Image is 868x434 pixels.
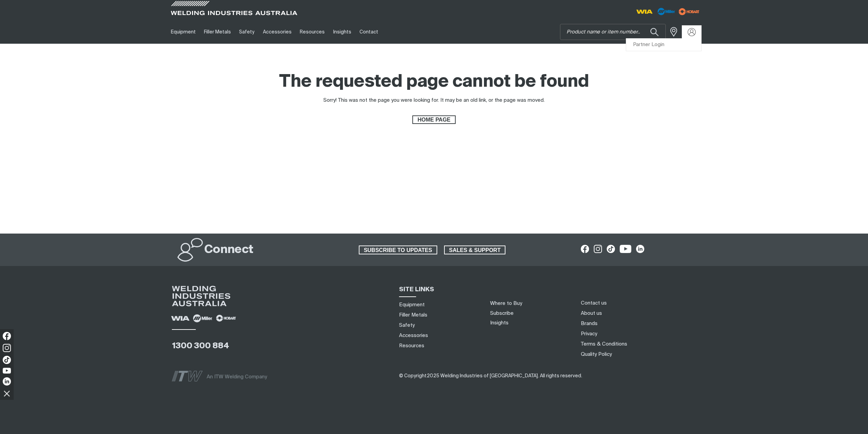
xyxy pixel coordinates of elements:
[413,115,455,124] span: HOME PAGE
[626,39,701,51] a: Partner Login
[560,24,665,40] input: Product name or item number...
[329,20,355,44] a: Insights
[578,298,709,359] nav: Footer
[399,342,424,349] a: Resources
[490,311,514,316] a: Subscribe
[643,24,666,40] button: Search products
[200,20,235,44] a: Filler Metals
[399,311,427,319] a: Filler Metals
[397,299,482,351] nav: Sitemap
[207,374,267,379] span: An ITW Welding Company
[296,20,329,44] a: Resources
[359,246,437,254] a: SUBSCRIBE TO UPDATES
[490,301,522,306] a: Where to Buy
[444,246,506,254] a: SALES & SUPPORT
[399,332,428,339] a: Accessories
[323,97,545,104] div: Sorry! This was not the page you were looking for. It may be an old link, or the page was moved.
[3,356,11,364] img: TikTok
[581,330,597,337] a: Privacy
[3,368,11,374] img: YouTube
[359,246,437,254] span: SUBSCRIBE TO UPDATES
[355,20,382,44] a: Contact
[3,332,11,340] img: Facebook
[399,322,415,329] a: Safety
[1,388,13,399] img: hide socials
[581,351,612,358] a: Quality Policy
[399,286,434,293] span: SITE LINKS
[445,246,505,254] span: SALES & SUPPORT
[259,20,296,44] a: Accessories
[172,342,229,350] a: 1300 300 884
[412,115,455,124] a: HOME PAGE
[399,373,582,378] span: ​​​​​​​​​​​​​​​​​​ ​​​​​​
[581,340,627,348] a: Terms & Conditions
[399,374,582,378] span: © Copyright 2025 Welding Industries of [GEOGRAPHIC_DATA] . All rights reserved.
[167,20,568,44] nav: Main
[581,320,598,327] a: Brands
[3,344,11,352] img: Instagram
[235,20,259,44] a: Safety
[490,320,509,325] a: Insights
[581,310,602,317] a: About us
[3,377,11,386] img: LinkedIn
[399,301,425,308] a: Equipment
[279,71,589,93] h1: The requested page cannot be found
[204,242,253,257] h2: Connect
[677,6,702,17] img: miller
[581,299,607,307] a: Contact us
[167,20,200,44] a: Equipment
